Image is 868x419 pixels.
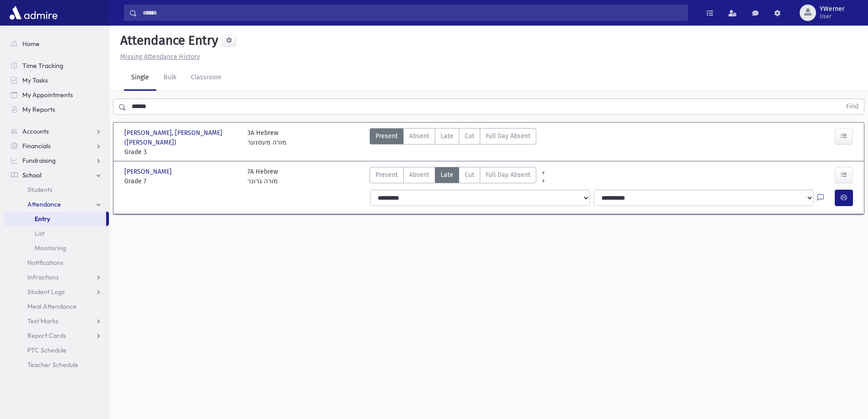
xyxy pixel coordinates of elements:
span: School [22,171,41,179]
h5: Attendance Entry [117,33,218,48]
a: Attendance [4,197,109,212]
a: Students [4,182,109,197]
span: Infractions [27,273,59,281]
a: Classroom [184,65,229,91]
span: Notifications [27,259,63,267]
span: Absent [409,170,429,180]
img: AdmirePro [7,4,60,22]
span: YWerner [820,5,844,13]
span: User [820,13,844,20]
span: Late [441,170,453,180]
span: List [35,229,45,238]
a: Fundraising [4,153,109,168]
a: Accounts [4,124,109,139]
span: Time Tracking [22,62,63,70]
span: Grade 7 [124,176,238,186]
span: My Appointments [22,91,73,99]
span: Student Logs [27,288,65,296]
span: Present [375,131,398,141]
div: 7A Hebrew מורה גרונר [247,167,278,186]
input: Search [137,5,688,21]
a: PTC Schedule [4,343,109,357]
a: Infractions [4,270,109,285]
a: Notifications [4,255,109,270]
div: AttTypes [370,167,536,186]
u: Missing Attendance History [120,53,200,61]
a: My Reports [4,102,109,117]
span: Meal Attendance [27,302,77,310]
span: Absent [409,131,429,141]
span: [PERSON_NAME], [PERSON_NAME] ([PERSON_NAME]) [124,128,238,147]
span: Students [27,186,52,194]
span: My Reports [22,105,55,114]
a: Time Tracking [4,58,109,73]
span: Cut [465,170,474,180]
a: Home [4,36,109,51]
span: Report Cards [27,331,66,340]
span: Attendance [27,200,61,208]
a: My Appointments [4,88,109,102]
span: PTC Schedule [27,346,67,354]
a: Teacher Schedule [4,357,109,372]
span: Fundraising [22,156,56,165]
a: Single [124,65,156,91]
span: Accounts [22,127,49,135]
a: Bulk [156,65,184,91]
span: Cut [465,131,474,141]
span: Financials [22,142,51,150]
a: Test Marks [4,314,109,328]
span: Monitoring [35,244,66,252]
span: Test Marks [27,317,58,325]
span: Full Day Absent [486,131,530,141]
span: My Tasks [22,76,48,84]
span: Present [375,170,398,180]
a: School [4,168,109,182]
a: List [4,226,109,241]
div: AttTypes [370,128,536,157]
a: Missing Attendance History [117,53,200,61]
span: Full Day Absent [486,170,530,180]
button: Find [841,99,864,114]
a: Monitoring [4,241,109,255]
span: Teacher Schedule [27,361,78,369]
a: Meal Attendance [4,299,109,314]
span: Entry [35,215,50,223]
span: Grade 3 [124,147,238,157]
span: Late [441,131,453,141]
a: My Tasks [4,73,109,88]
a: Entry [4,212,106,226]
a: Financials [4,139,109,153]
span: [PERSON_NAME] [124,167,174,176]
span: Home [22,40,40,48]
a: Report Cards [4,328,109,343]
a: Student Logs [4,285,109,299]
div: 3A Hebrew מורה מעסנער [247,128,287,157]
